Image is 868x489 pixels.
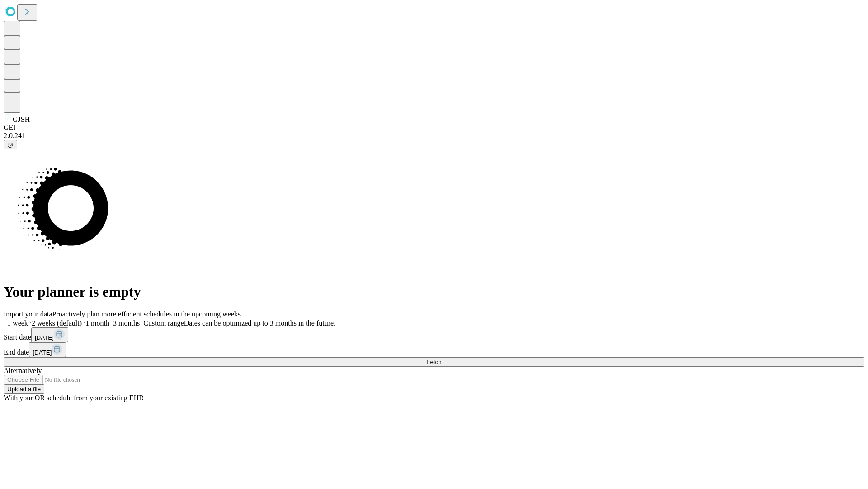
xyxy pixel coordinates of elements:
span: With your OR schedule from your existing EHR [4,394,144,402]
span: @ [7,141,14,148]
button: Fetch [4,357,864,367]
span: 3 months [113,319,140,327]
span: 1 month [85,319,109,327]
h1: Your planner is empty [4,283,864,300]
div: 2.0.241 [4,132,864,140]
button: Upload a file [4,384,44,394]
span: Alternatively [4,367,42,374]
div: GEI [4,124,864,132]
button: [DATE] [29,342,66,357]
button: @ [4,140,17,149]
span: Import your data [4,310,52,318]
button: [DATE] [31,327,68,342]
span: 2 weeks (default) [32,319,82,327]
span: Dates can be optimized up to 3 months in the future. [184,319,335,327]
div: Start date [4,327,864,342]
span: Proactively plan more efficient schedules in the upcoming weeks. [52,310,242,318]
span: [DATE] [33,349,52,356]
span: Custom range [143,319,184,327]
span: GJSH [13,115,30,123]
span: Fetch [426,359,441,365]
span: 1 week [7,319,28,327]
div: End date [4,342,864,357]
span: [DATE] [35,334,54,341]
